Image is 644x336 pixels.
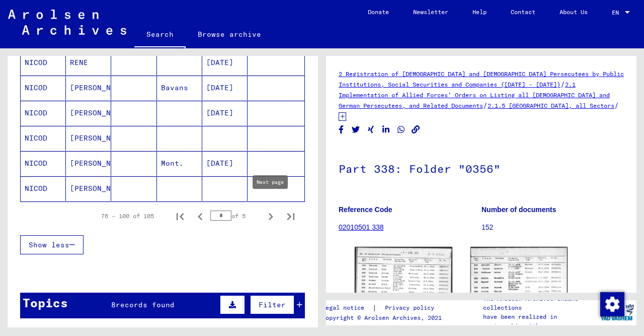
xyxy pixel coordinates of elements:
p: The Arolsen Archives online collections [483,294,598,312]
mat-cell: NICOD [21,176,66,201]
button: Last page [281,206,301,226]
button: First page [170,206,190,226]
button: Share on Facebook [336,123,347,136]
a: Search [134,22,186,48]
button: Previous page [190,206,210,226]
a: 2 Registration of [DEMOGRAPHIC_DATA] and [DEMOGRAPHIC_DATA] Persecutees by Public Institutions, S... [339,70,624,88]
span: / [560,80,565,89]
mat-cell: NICOD [21,50,66,75]
a: Browse archive [186,22,273,46]
mat-cell: [PERSON_NAME] [66,151,111,176]
img: yv_logo.png [598,300,636,325]
button: Filter [250,295,294,314]
b: Number of documents [481,206,556,214]
div: Zustimmung ändern [600,292,624,316]
a: Legal notice [322,303,372,313]
span: / [614,101,619,110]
a: Privacy policy [377,303,446,313]
mat-cell: NICOD [21,76,66,100]
div: | [322,303,446,313]
div: Topics [23,294,68,312]
p: have been realized in partnership with [483,312,598,330]
a: 02010501 338 [339,223,384,231]
a: 2.1.5 [GEOGRAPHIC_DATA], all Sectors [488,102,614,109]
button: Share on Twitter [351,123,361,136]
mat-cell: NICOD [21,126,66,151]
mat-cell: NICOD [21,151,66,176]
mat-cell: [PERSON_NAME] [66,101,111,125]
img: Zustimmung ändern [600,292,624,316]
b: Reference Code [339,206,392,214]
p: Copyright © Arolsen Archives, 2021 [322,313,446,322]
span: records found [116,300,175,309]
button: Copy link [411,123,421,136]
mat-cell: Bavans [157,76,202,100]
mat-cell: [DATE] [202,76,248,100]
span: / [483,101,488,110]
span: Show less [29,240,69,249]
div: of 5 [210,211,261,221]
p: 152 [481,222,624,233]
mat-cell: [PERSON_NAME] [66,76,111,100]
mat-cell: Mont. [157,151,202,176]
mat-cell: [DATE] [202,101,248,125]
button: Show less [20,235,84,254]
mat-cell: [PERSON_NAME] [66,126,111,151]
button: Share on Xing [366,123,376,136]
mat-select-trigger: EN [612,9,619,16]
button: Next page [261,206,281,226]
img: Arolsen_neg.svg [8,10,126,35]
mat-cell: [DATE] [202,151,248,176]
button: Share on WhatsApp [396,123,407,136]
mat-cell: NICOD [21,101,66,125]
span: Filter [259,300,286,309]
a: 2.1 Implementation of Allied Forces’ Orders on Listing all [DEMOGRAPHIC_DATA] and German Persecut... [339,81,610,109]
span: 8 [111,300,116,309]
button: Share on LinkedIn [381,123,391,136]
mat-cell: [PERSON_NAME] [66,176,111,201]
h1: Part 338: Folder "0356" [339,146,624,190]
mat-cell: [DATE] [202,50,248,75]
div: 76 – 100 of 105 [101,212,154,221]
mat-cell: RENE [66,50,111,75]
